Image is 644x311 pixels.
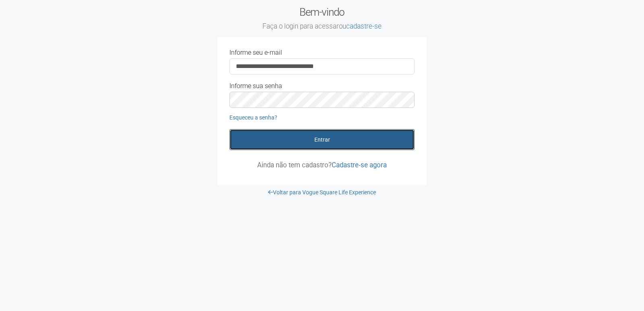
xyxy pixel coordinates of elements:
span: ou [339,22,382,30]
small: Faça o login para acessar [217,22,427,31]
a: Voltar para Vogue Square Life Experience [268,189,376,196]
label: Informe sua senha [229,82,282,90]
p: Ainda não tem cadastro? [229,161,415,169]
a: cadastre-se [346,22,382,30]
button: Entrar [229,129,415,150]
a: Cadastre-se agora [332,161,387,169]
a: Esqueceu a senha? [229,114,277,121]
h2: Bem-vindo [217,6,427,31]
label: Informe seu e-mail [229,49,282,56]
